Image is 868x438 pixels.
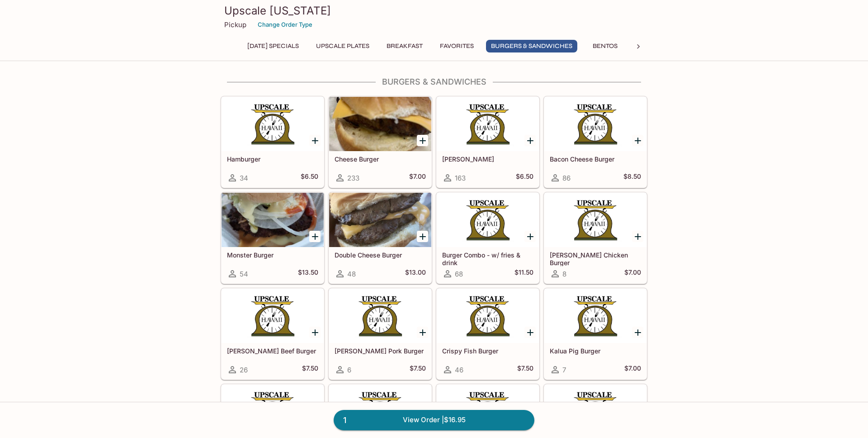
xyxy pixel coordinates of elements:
a: [PERSON_NAME] Chicken Burger8$7.00 [544,192,647,284]
div: Crispy Fish Burger [437,289,539,343]
div: Teri Pork Burger [329,289,431,343]
span: 48 [347,270,356,278]
h5: $7.00 [624,268,641,279]
h5: Cheese Burger [335,155,426,163]
div: Double Cheese Burger [329,193,431,247]
a: Kalua Pig Burger7$7.00 [544,288,647,380]
div: Kalua Pig Burger [544,289,646,343]
span: 6 [347,366,351,374]
a: Bacon Cheese Burger86$8.50 [544,96,647,188]
a: [PERSON_NAME] Pork Burger6$7.50 [329,288,432,380]
a: [PERSON_NAME] Beef Burger26$7.50 [221,288,324,380]
button: Change Order Type [254,18,316,32]
button: [DATE] Specials [242,40,304,52]
button: Add Burger Combo - w/ fries & drink [524,231,536,242]
h5: Crispy Fish Burger [442,347,533,355]
h5: Kalua Pig Burger [550,347,641,355]
button: Favorites [435,40,479,52]
button: Add Hamburger [309,135,321,146]
h5: Double Cheese Burger [335,251,426,259]
h4: Burgers & Sandwiches [221,77,647,87]
h5: $7.00 [624,364,641,375]
button: UPSCALE Plates [311,40,374,52]
p: Pickup [224,20,246,29]
h5: $13.00 [405,268,426,279]
button: Add Monster Burger [309,231,321,242]
a: Burger Combo - w/ fries & drink68$11.50 [436,192,539,284]
button: Add Teri Pork Burger [417,327,428,338]
span: 46 [455,366,463,374]
span: 86 [562,174,571,182]
span: 34 [240,174,248,182]
div: Teri Chicken Burger [544,193,646,247]
button: Add Bacon Cheese Burger [632,135,643,146]
a: Double Cheese Burger48$13.00 [329,192,432,284]
button: Add Kalua Pig Burger [632,327,643,338]
h5: $7.00 [409,172,426,183]
div: Hamburger [222,97,324,151]
a: Crispy Fish Burger46$7.50 [436,288,539,380]
div: Monster Burger [222,193,324,247]
a: [PERSON_NAME]163$6.50 [436,96,539,188]
button: Add Crispy Fish Burger [524,327,536,338]
a: Cheese Burger233$7.00 [329,96,432,188]
span: 233 [347,174,359,182]
span: 26 [240,366,248,374]
h5: Monster Burger [227,251,318,259]
button: Burgers & Sandwiches [486,40,577,52]
button: Add Cheese Burger [417,135,428,146]
span: 54 [240,270,248,278]
button: Add Teri Burger [524,135,536,146]
h3: Upscale [US_STATE] [224,4,644,18]
span: 1 [338,414,352,427]
h5: [PERSON_NAME] [442,155,533,163]
button: Add Double Cheese Burger [417,231,428,242]
span: 163 [455,174,466,182]
h5: $11.50 [514,268,533,279]
span: 68 [455,270,463,278]
h5: $7.50 [410,364,426,375]
button: Bentos [585,40,625,52]
h5: [PERSON_NAME] Chicken Burger [550,251,641,266]
h5: [PERSON_NAME] Pork Burger [335,347,426,355]
div: Teri Beef Burger [222,289,324,343]
h5: $7.50 [302,364,318,375]
h5: Burger Combo - w/ fries & drink [442,251,533,266]
a: Monster Burger54$13.50 [221,192,324,284]
h5: Hamburger [227,155,318,163]
button: Breakfast [382,40,428,52]
span: 7 [562,366,566,374]
h5: $13.50 [298,268,318,279]
div: Teri Burger [437,97,539,151]
div: Bacon Cheese Burger [544,97,646,151]
a: 1View Order |$16.95 [334,410,534,430]
h5: $7.50 [517,364,533,375]
h5: $8.50 [623,172,641,183]
div: Burger Combo - w/ fries & drink [437,193,539,247]
button: Add Teri Beef Burger [309,327,321,338]
a: Hamburger34$6.50 [221,96,324,188]
h5: $6.50 [516,172,533,183]
h5: Bacon Cheese Burger [550,155,641,163]
button: Add Teri Chicken Burger [632,231,643,242]
div: Cheese Burger [329,97,431,151]
span: 8 [562,270,566,278]
h5: [PERSON_NAME] Beef Burger [227,347,318,355]
h5: $6.50 [301,172,318,183]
